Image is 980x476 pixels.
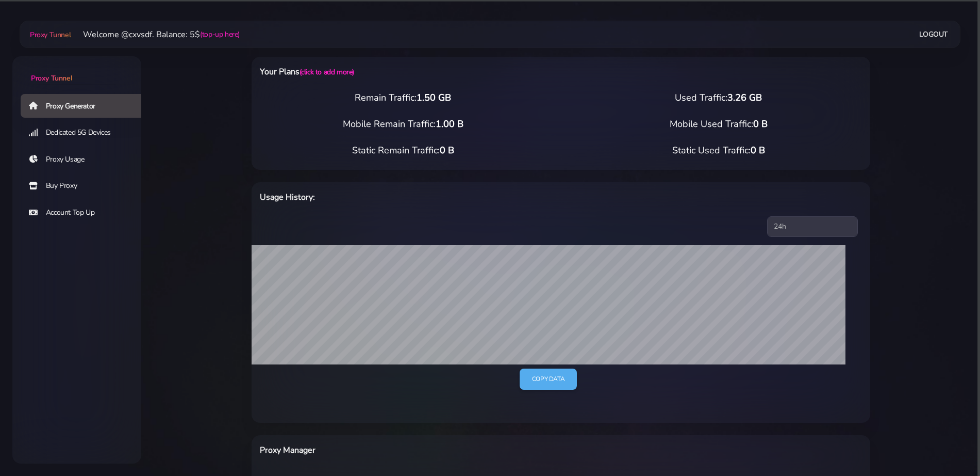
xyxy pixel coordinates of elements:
[300,67,354,77] a: (click to add more)
[21,201,150,225] a: Account Top Up
[21,121,150,145] a: Dedicated 5G Devices
[71,28,240,41] li: Welcome @cxvsdf. Balance: 5$
[561,91,876,105] div: Used Traffic:
[440,144,454,156] span: 0 B
[21,148,150,171] a: Proxy Usage
[919,25,948,44] a: Logout
[753,118,768,130] span: 0 B
[200,29,240,40] a: (top-up here)
[520,369,577,390] a: Copy data
[28,26,71,43] a: Proxy Tunnel
[727,91,762,104] span: 3.26 GB
[30,30,71,40] span: Proxy Tunnel
[436,118,463,130] span: 1.00 B
[31,73,72,83] span: Proxy Tunnel
[260,65,606,78] h6: Your Plans
[561,144,876,157] div: Static Used Traffic:
[245,117,561,131] div: Mobile Remain Traffic:
[751,144,765,156] span: 0 B
[561,117,876,131] div: Mobile Used Traffic:
[21,174,150,198] a: Buy Proxy
[417,91,451,104] span: 1.50 GB
[260,443,606,457] h6: Proxy Manager
[245,91,561,105] div: Remain Traffic:
[930,426,967,463] iframe: Webchat Widget
[245,144,561,157] div: Static Remain Traffic:
[260,191,606,204] h6: Usage History:
[21,94,150,118] a: Proxy Generator
[12,56,141,84] a: Proxy Tunnel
